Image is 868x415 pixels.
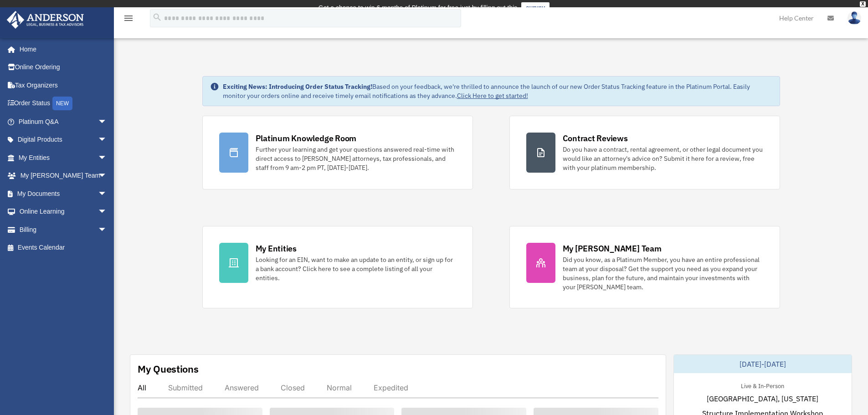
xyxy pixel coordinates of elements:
span: arrow_drop_down [98,203,116,221]
a: Online Ordering [6,58,121,77]
div: Normal [327,383,352,392]
a: menu [123,16,134,24]
i: menu [123,13,134,24]
a: My [PERSON_NAME] Team Did you know, as a Platinum Member, you have an entire professional team at... [509,226,780,308]
a: Contract Reviews Do you have a contract, rental agreement, or other legal document you would like... [509,116,780,190]
span: arrow_drop_down [98,149,116,167]
div: My [PERSON_NAME] Team [563,243,662,254]
div: Looking for an EIN, want to make an update to an entity, or sign up for a bank account? Click her... [256,255,456,282]
img: User Pic [847,11,861,25]
div: My Questions [138,362,199,376]
div: Get a chance to win 6 months of Platinum for free just by filling out this [318,2,518,13]
div: Further your learning and get your questions answered real-time with direct access to [PERSON_NAM... [256,145,456,172]
div: Platinum Knowledge Room [256,133,357,144]
a: Tax Organizers [6,76,121,94]
div: NEW [52,97,72,110]
div: Live & In-Person [734,380,791,390]
div: All [138,383,146,392]
i: search [152,12,162,22]
a: Billingarrow_drop_down [6,220,121,239]
div: My Entities [256,243,297,254]
a: My Entities Looking for an EIN, want to make an update to an entity, or sign up for a bank accoun... [202,226,473,308]
a: Events Calendar [6,239,121,257]
div: close [860,1,866,7]
span: arrow_drop_down [98,131,116,149]
span: arrow_drop_down [98,167,116,185]
a: Order StatusNEW [6,94,121,113]
a: My [PERSON_NAME] Teamarrow_drop_down [6,167,121,185]
div: Do you have a contract, rental agreement, or other legal document you would like an attorney's ad... [563,145,763,172]
a: Click Here to get started! [457,92,528,100]
span: [GEOGRAPHIC_DATA], [US_STATE] [707,393,818,404]
strong: Exciting News: Introducing Order Status Tracking! [223,82,372,91]
div: Submitted [168,383,203,392]
div: [DATE]-[DATE] [674,355,852,373]
a: survey [521,2,550,13]
a: Platinum Q&Aarrow_drop_down [6,113,121,131]
div: Expedited [374,383,408,392]
a: Home [6,40,116,58]
span: arrow_drop_down [98,113,116,131]
div: Closed [281,383,305,392]
a: Digital Productsarrow_drop_down [6,131,121,149]
div: Contract Reviews [563,133,628,144]
a: My Entitiesarrow_drop_down [6,149,121,167]
img: Anderson Advisors Platinum Portal [4,11,87,29]
span: arrow_drop_down [98,220,116,239]
a: Online Learningarrow_drop_down [6,203,121,221]
a: My Documentsarrow_drop_down [6,184,121,203]
span: arrow_drop_down [98,184,116,203]
div: Based on your feedback, we're thrilled to announce the launch of our new Order Status Tracking fe... [223,82,772,100]
a: Platinum Knowledge Room Further your learning and get your questions answered real-time with dire... [202,116,473,190]
div: Did you know, as a Platinum Member, you have an entire professional team at your disposal? Get th... [563,255,763,292]
div: Answered [225,383,259,392]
